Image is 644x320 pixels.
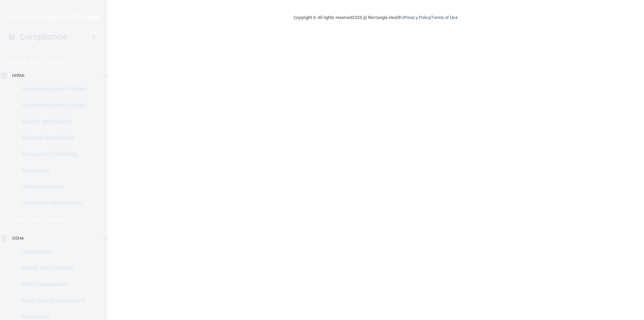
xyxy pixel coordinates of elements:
[4,102,97,109] p: Documents and Policies
[9,215,26,223] p: OSHA
[4,297,97,304] p: Injury and Illness Report
[4,183,97,190] p: HIPAA Checklist
[4,167,97,174] p: Resources
[29,215,65,223] p: Learn More!
[30,58,66,66] p: Learn More!
[20,32,67,42] h4: Compliance
[9,58,26,66] p: HIPAA
[4,281,97,288] p: Self-Assessment
[4,135,97,141] p: Business Associates
[4,265,97,272] p: Safety Data Sheets
[12,72,25,80] p: HIPAA
[252,7,499,28] div: Copyright © All rights reserved 2025 @ Rectangle Health | |
[4,118,97,125] p: Report an Incident
[7,11,100,24] img: PMB logo
[4,86,97,93] p: Documents and Policies
[431,15,457,20] a: Terms of Use
[12,234,24,242] p: OSHA
[4,200,97,206] p: HIPAA Risk Assessment
[4,151,97,158] p: Emergency Planning
[404,15,430,20] a: Privacy Policy
[4,248,97,255] p: Documents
